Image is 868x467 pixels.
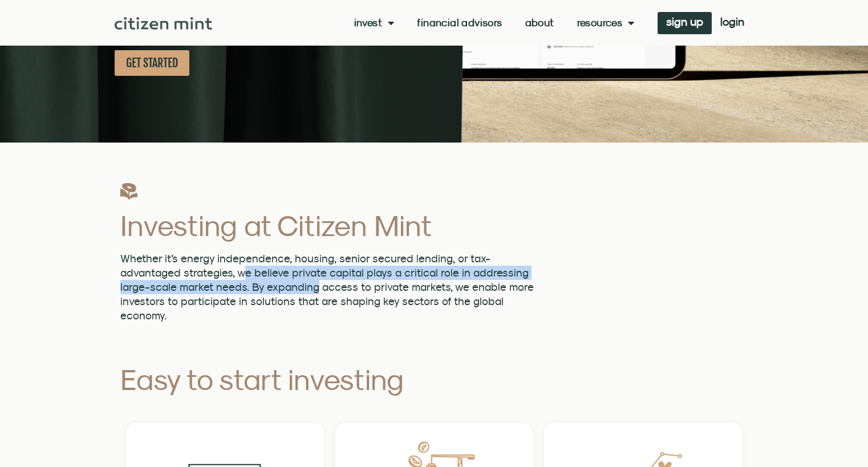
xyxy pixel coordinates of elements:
[577,17,635,29] a: Resources
[354,17,635,29] nav: Menu
[417,17,502,29] a: Financial Advisors
[525,17,554,29] a: About
[120,252,534,322] span: Whether it’s energy independence, housing, senior secured lending, or tax-advantaged strategies, ...
[120,211,534,240] h2: Investing at Citizen Mint
[115,50,189,76] a: GET STARTED
[658,12,712,34] a: sign up
[120,182,137,200] img: flower1_DG
[720,18,744,26] span: login
[354,17,395,29] a: Invest
[115,17,212,30] img: Citizen Mint
[712,12,753,34] a: login
[120,365,434,394] h2: Easy to start investing
[666,18,703,26] span: sign up
[126,56,178,70] span: GET STARTED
